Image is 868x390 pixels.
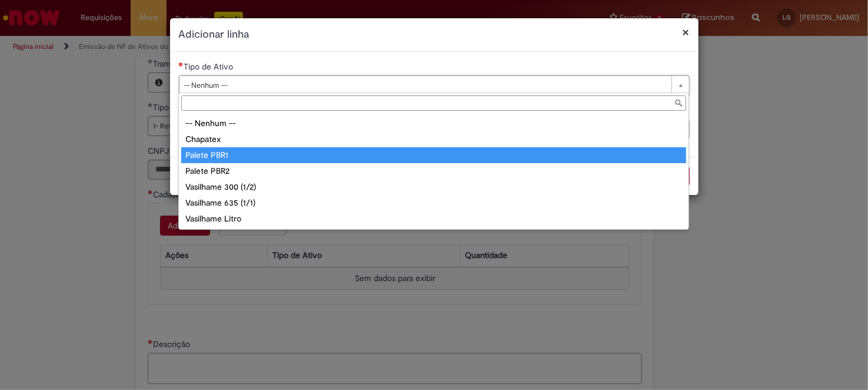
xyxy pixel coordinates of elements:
div: Vasilhame 635 (1/1) [181,195,686,211]
ul: Tipo de Ativo [179,113,689,229]
div: Chapatex [181,131,686,147]
div: -- Nenhum -- [181,115,686,131]
div: Palete PBR2 [181,163,686,179]
div: Vasilhame 300 (1/2) [181,179,686,195]
div: Palete PBR1 [181,147,686,163]
div: Vasilhame Litro [181,211,686,227]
